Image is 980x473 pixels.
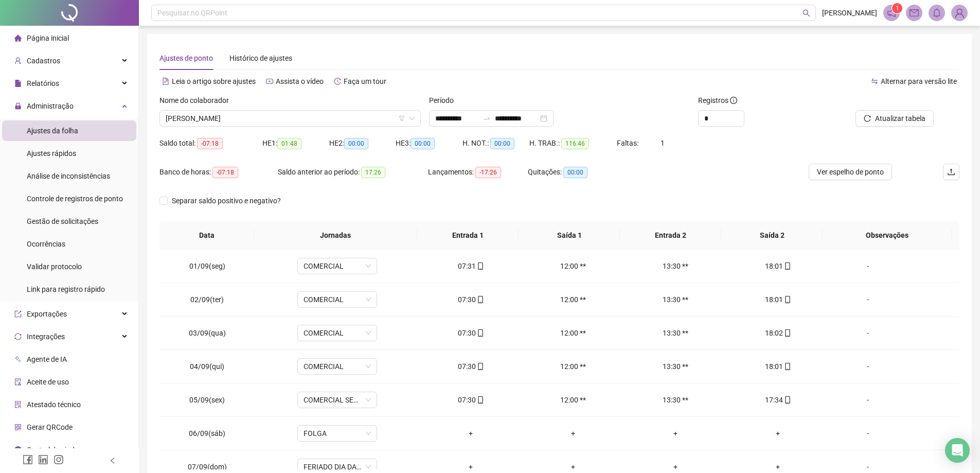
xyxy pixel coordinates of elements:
span: file [14,80,22,87]
span: Registros [698,95,737,106]
span: COMERCIAL SEXTA FEIRA [304,392,371,408]
span: 17:26 [361,167,385,178]
span: mail [910,8,919,17]
span: Ocorrências [27,240,65,248]
span: info-circle [730,97,737,104]
span: instagram [54,454,64,465]
th: Data [159,221,254,250]
span: Assista o vídeo [276,77,324,85]
label: Nome do colaborador [159,95,236,106]
span: mobile [783,329,791,337]
span: -17:26 [475,167,501,178]
span: Alternar para versão lite [881,77,957,85]
div: + [428,428,514,439]
span: 05/09(sex) [189,396,225,404]
span: COMERCIAL [304,292,371,307]
button: Ver espelho de ponto [809,164,892,180]
span: Atestado técnico [27,400,81,409]
div: Lançamentos: [428,166,528,178]
span: FOLGA [304,426,371,441]
img: 80778 [952,5,967,21]
div: H. TRAB.: [529,137,617,149]
div: 07:31 [428,260,514,272]
span: bell [932,8,941,17]
div: + [530,428,616,439]
span: Controle de registros de ponto [27,195,123,203]
span: Atualizar tabela [875,113,925,124]
span: to [483,114,491,122]
div: - [838,394,898,406]
span: left [109,457,116,464]
span: Agente de IA [27,355,67,363]
div: + [735,428,821,439]
span: export [14,310,22,318]
div: + [633,428,719,439]
span: solution [14,401,22,408]
div: 07:30 [428,327,514,339]
span: -07:18 [197,138,223,149]
span: 1 [661,139,665,147]
div: - [838,361,898,372]
span: mobile [783,363,791,370]
div: HE 3: [396,137,462,149]
div: Saldo total: [159,137,262,149]
span: upload [947,168,955,176]
span: 116:46 [561,138,589,149]
div: - [838,327,898,339]
span: Aceite de uso [27,378,69,386]
span: Integrações [27,332,65,341]
span: Ver espelho de ponto [817,166,884,178]
span: down [409,115,415,121]
div: Banco de horas: [159,166,278,178]
span: COMERCIAL [304,325,371,341]
span: COMERCIAL [304,258,371,274]
div: + [530,461,616,472]
span: Leia o artigo sobre ajustes [172,77,256,85]
div: - [838,260,898,272]
span: Validar protocolo [27,262,82,271]
div: - [838,428,898,439]
span: mobile [476,396,484,404]
span: mobile [476,262,484,270]
span: [PERSON_NAME] [822,7,877,19]
span: swap [871,78,878,85]
span: 04/09(qui) [190,362,224,371]
span: Faltas: [617,139,640,147]
div: Saldo anterior ao período: [278,166,428,178]
span: mobile [476,363,484,370]
span: Ajustes rápidos [27,149,76,157]
span: mobile [476,296,484,303]
span: qrcode [14,424,22,431]
div: HE 2: [329,137,396,149]
span: Análise de inconsistências [27,172,110,180]
div: 17:34 [735,394,821,406]
span: 00:00 [344,138,368,149]
span: Faça um tour [344,77,386,85]
div: + [633,461,719,472]
span: 01:48 [277,138,301,149]
span: Observações [831,230,943,241]
span: swap-right [483,114,491,122]
span: Ajustes da folha [27,127,78,135]
span: sync [14,333,22,340]
div: Open Intercom Messenger [945,438,970,463]
span: mobile [476,329,484,337]
span: linkedin [38,454,48,465]
span: 02/09(ter) [190,295,224,304]
th: Entrada 1 [417,221,519,250]
span: info-circle [14,446,22,453]
div: 07:30 [428,394,514,406]
div: + [428,461,514,472]
th: Entrada 2 [620,221,721,250]
span: COMERCIAL [304,359,371,374]
span: youtube [266,78,273,85]
span: Cadastros [27,57,60,65]
span: user-add [14,57,22,64]
span: history [334,78,341,85]
div: + [735,461,821,472]
span: 00:00 [411,138,435,149]
span: mobile [783,296,791,303]
div: 07:30 [428,294,514,305]
button: Atualizar tabela [856,110,934,127]
div: 07:30 [428,361,514,372]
